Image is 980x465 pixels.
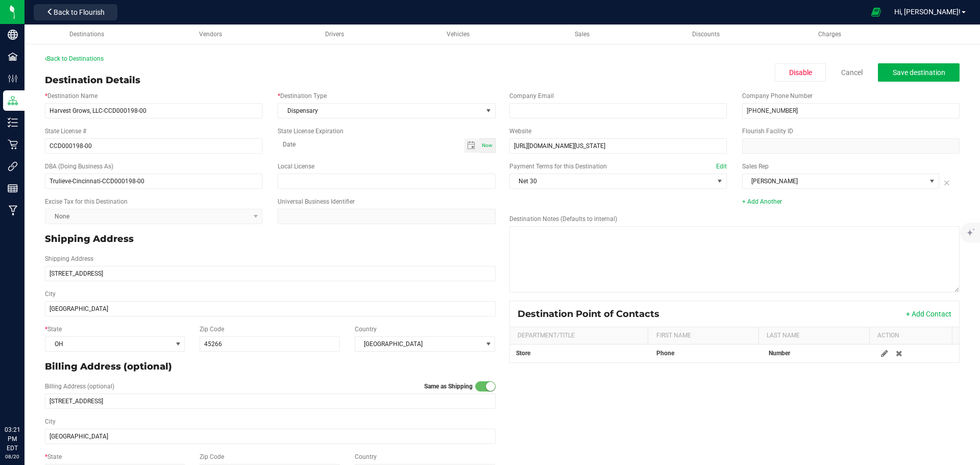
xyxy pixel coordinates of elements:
p: Shipping Address [45,232,496,246]
label: Same as Shipping [424,382,473,391]
label: Zip Code [200,325,224,334]
inline-svg: Distribution [8,95,18,106]
label: City [45,417,56,426]
i: Remove [939,176,950,188]
label: Local License [278,162,314,171]
p: 03:21 PM EDT [5,425,20,453]
th: Last Name [758,327,869,345]
span: Sales [575,31,590,38]
label: Country [355,452,377,461]
inline-svg: Facilities [8,52,18,62]
label: Destination Name [45,91,97,101]
span: Net 30 [510,174,714,188]
th: Action [869,327,952,345]
a: Edit [716,163,727,170]
th: Department/Title [510,327,648,345]
p: Billing Address (optional) [45,360,496,374]
button: Back to Flourish [34,4,117,20]
span: Charges [818,31,841,38]
label: Billing Address (optional) [45,382,114,391]
label: City [45,289,56,299]
input: (123) 456-7890 [742,103,960,118]
span: Drivers [325,31,344,38]
div: Number [769,349,869,358]
inline-svg: Integrations [8,161,18,172]
inline-svg: Retail [8,139,18,150]
label: Flourish Facility ID [742,127,793,136]
span: Now [482,142,493,148]
span: Toggle calendar [464,138,479,153]
span: Vehicles [447,31,470,38]
span: Hi, [PERSON_NAME]! [894,8,961,16]
span: Disable [789,68,812,77]
button: Disable [775,63,826,82]
div: Destination Point of Contacts [518,308,667,320]
label: DBA (Doing Business As) [45,162,113,171]
span: Dispensary [278,104,482,118]
label: State License # [45,127,86,136]
label: Zip Code [200,452,224,461]
span: Save destination [893,68,945,77]
button: + Add Contact [906,309,951,319]
label: State License Expiration [278,127,344,136]
a: Back to Destinations [45,55,104,62]
label: Company Email [509,91,554,101]
span: [GEOGRAPHIC_DATA] [355,337,482,351]
inline-svg: Inventory [8,117,18,128]
inline-svg: Configuration [8,74,18,84]
label: Universal Business Identifier [278,197,355,206]
inline-svg: Reports [8,183,18,193]
inline-svg: Manufacturing [8,205,18,215]
iframe: Resource center [10,383,41,414]
label: Company Phone Number [742,91,813,101]
span: Vendors [199,31,222,38]
label: Website [509,127,531,136]
a: Cancel [841,67,863,78]
inline-svg: Company [8,30,18,40]
label: Excise Tax for this Destination [45,197,128,206]
div: Store [516,349,644,358]
p: 08/20 [5,453,20,460]
div: Destination Details [45,74,140,87]
label: Country [355,325,377,334]
button: Save destination [878,63,960,82]
label: State [45,452,62,461]
th: First Name [648,327,758,345]
span: Discounts [692,31,720,38]
label: Payment Terms for this Destination [509,162,727,171]
label: Destination Type [278,91,327,101]
input: Date [278,138,464,151]
span: Back to Flourish [54,8,105,16]
a: + Add Another [742,198,782,205]
label: Destination Notes (Defaults to internal) [509,214,617,224]
div: Phone [656,349,756,358]
label: Shipping Address [45,254,93,263]
span: OH [45,337,171,351]
span: Open Ecommerce Menu [865,2,888,22]
span: Destinations [69,31,104,38]
label: Sales Rep [742,162,769,171]
label: State [45,325,62,334]
span: [PERSON_NAME] [743,174,926,188]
